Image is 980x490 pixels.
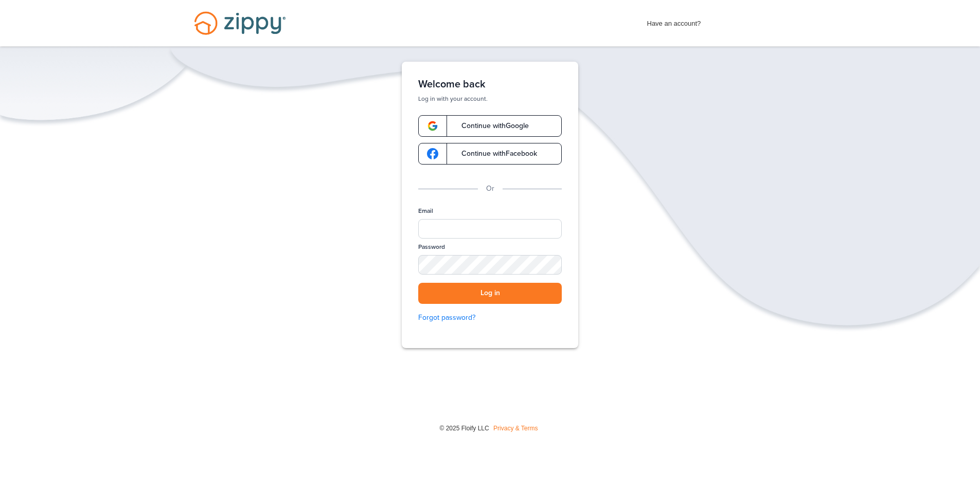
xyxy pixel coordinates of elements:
[418,115,562,137] a: google-logoContinue withGoogle
[451,122,529,130] span: Continue with Google
[418,219,562,239] input: Email
[451,150,537,157] span: Continue with Facebook
[418,243,445,251] label: Password
[647,13,701,29] span: Have an account?
[427,148,438,159] img: google-logo
[418,143,562,165] a: google-logoContinue withFacebook
[418,312,562,323] a: Forgot password?
[418,255,562,275] input: Password
[427,120,438,132] img: google-logo
[418,95,562,103] p: Log in with your account.
[418,207,433,215] label: Email
[439,425,489,432] span: © 2025 Floify LLC
[418,283,562,304] button: Log in
[418,78,562,90] h1: Welcome back
[486,183,494,194] p: Or
[493,425,538,432] a: Privacy & Terms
